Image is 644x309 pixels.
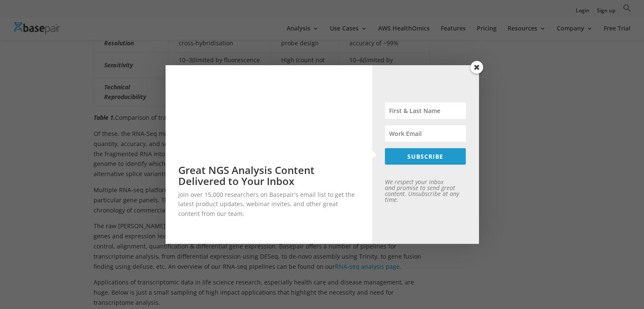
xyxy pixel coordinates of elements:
[178,190,359,218] p: Join over 15,000 researchers on Basepair's email list to get the latest product updates, webinar ...
[385,178,459,204] em: We respect your inbox and promise to send great content. Unsubscribe at any time.
[482,248,634,299] iframe: Drift Widget Chat Controller
[178,165,359,187] h2: Great NGS Analysis Content Delivered to Your Inbox
[407,152,443,160] span: SUBSCRIBE
[385,148,466,165] button: SUBSCRIBE
[385,102,466,119] input: First & Last Name
[385,125,466,142] input: Work Email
